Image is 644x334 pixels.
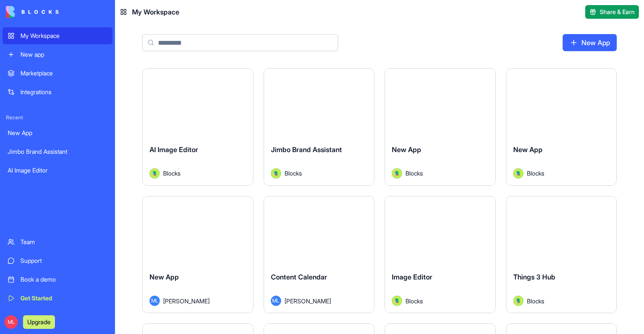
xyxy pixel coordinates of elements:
a: AI Image Editor [3,162,112,179]
span: Things 3 Hub [513,273,555,281]
div: New app [20,50,107,59]
a: New AppAvatarBlocks [385,68,496,186]
img: Avatar [513,168,523,179]
a: Jimbo Brand AssistantAvatarBlocks [264,68,375,186]
a: New App [563,34,617,51]
div: Support [20,256,107,265]
span: Image Editor [392,273,432,281]
span: Content Calendar [271,273,327,281]
span: AI Image Editor [149,145,198,154]
span: Blocks [405,169,423,178]
img: logo [6,6,59,18]
a: Book a demo [3,271,112,288]
button: Share & Earn [585,5,639,19]
span: New App [149,273,179,281]
div: Team [20,238,107,246]
img: Avatar [392,168,402,179]
span: [PERSON_NAME] [163,297,210,305]
a: New App [3,124,112,141]
div: Jimbo Brand Assistant [8,147,107,156]
span: New App [513,145,543,154]
div: Marketplace [20,69,107,78]
a: Things 3 HubAvatarBlocks [506,196,617,314]
img: Avatar [392,296,402,306]
span: Jimbo Brand Assistant [271,145,342,154]
div: My Workspace [20,32,107,40]
span: ML [271,296,281,306]
span: Blocks [285,169,302,178]
a: Upgrade [23,317,55,326]
div: Get Started [20,294,107,302]
span: My Workspace [132,7,179,17]
div: Book a demo [20,275,107,284]
a: New AppML[PERSON_NAME] [142,196,253,314]
a: Team [3,233,112,250]
a: Support [3,252,112,269]
span: Blocks [527,297,544,305]
div: Integrations [20,88,107,96]
div: AI Image Editor [8,166,107,175]
span: [PERSON_NAME] [285,297,331,305]
img: Avatar [149,168,160,179]
div: New App [8,129,107,137]
a: Image EditorAvatarBlocks [385,196,496,314]
span: Share & Earn [600,8,635,16]
img: Avatar [513,296,523,306]
span: Blocks [405,297,423,305]
a: New AppAvatarBlocks [506,68,617,186]
a: Marketplace [3,65,112,82]
button: Upgrade [23,315,55,329]
img: Avatar [271,168,281,179]
span: New App [392,145,421,154]
span: Recent [3,114,112,121]
span: Blocks [163,169,181,178]
a: New app [3,46,112,63]
a: Integrations [3,83,112,101]
a: My Workspace [3,27,112,44]
a: Get Started [3,290,112,307]
span: ML [4,315,18,329]
span: ML [149,296,160,306]
a: Jimbo Brand Assistant [3,143,112,160]
span: Blocks [527,169,544,178]
a: AI Image EditorAvatarBlocks [142,68,253,186]
a: Content CalendarML[PERSON_NAME] [264,196,375,314]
